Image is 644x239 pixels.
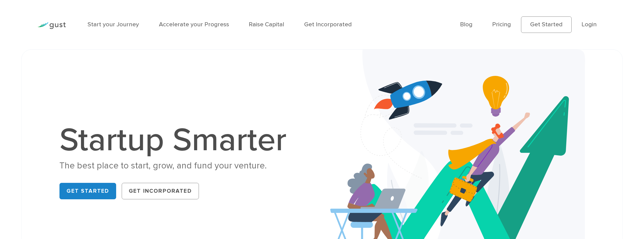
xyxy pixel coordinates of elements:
[492,21,511,28] a: Pricing
[59,124,296,157] h1: Startup Smarter
[460,21,472,28] a: Blog
[249,21,284,28] a: Raise Capital
[88,21,139,28] a: Start your Journey
[159,21,229,28] a: Accelerate your Progress
[59,183,116,199] a: Get Started
[581,21,597,28] a: Login
[37,22,66,29] img: Gust Logo
[304,21,352,28] a: Get Incorporated
[122,183,199,199] a: Get Incorporated
[521,16,572,33] a: Get Started
[59,160,296,172] div: The best place to start, grow, and fund your venture.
